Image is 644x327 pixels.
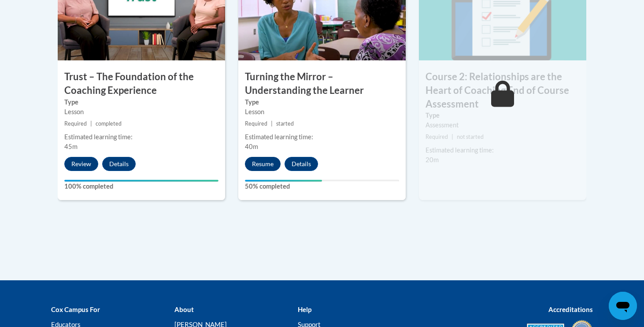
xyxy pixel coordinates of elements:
[452,134,453,140] span: |
[285,157,318,171] button: Details
[64,182,218,191] label: 100% completed
[96,120,122,127] span: completed
[238,70,406,97] h3: Turning the Mirror – Understanding the Learner
[102,157,136,171] button: Details
[64,120,87,127] span: Required
[64,143,78,150] span: 45m
[609,292,637,320] iframe: Button to launch messaging window
[245,132,399,142] div: Estimated learning time:
[426,120,580,130] div: Assessment
[64,97,218,107] label: Type
[548,305,593,313] b: Accreditations
[245,120,267,127] span: Required
[298,305,311,313] b: Help
[245,143,258,150] span: 40m
[58,70,225,97] h3: Trust – The Foundation of the Coaching Experience
[64,107,218,117] div: Lesson
[245,157,281,171] button: Resume
[64,157,98,171] button: Review
[245,180,322,182] div: Your progress
[457,134,484,140] span: not started
[426,145,580,155] div: Estimated learning time:
[174,305,194,313] b: About
[245,97,399,107] label: Type
[276,120,294,127] span: started
[426,156,439,163] span: 20m
[64,132,218,142] div: Estimated learning time:
[64,180,218,182] div: Your progress
[245,182,399,191] label: 50% completed
[419,70,586,111] h3: Course 2: Relationships are the Heart of Coaching End of Course Assessment
[51,305,100,313] b: Cox Campus For
[426,111,580,120] label: Type
[90,120,92,127] span: |
[245,107,399,117] div: Lesson
[426,134,448,140] span: Required
[271,120,273,127] span: |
